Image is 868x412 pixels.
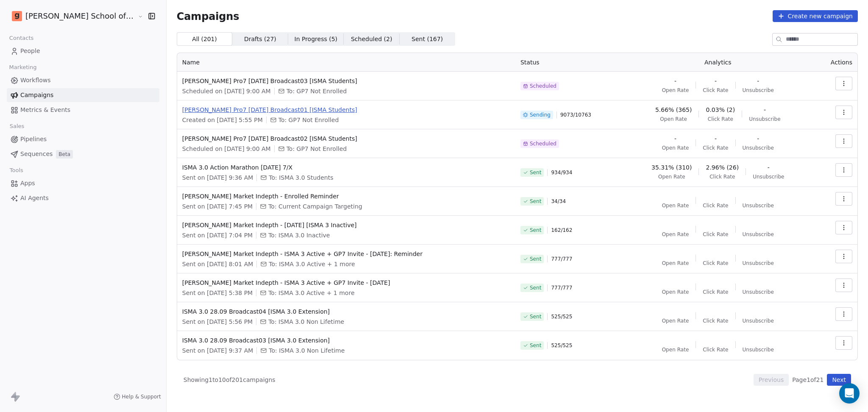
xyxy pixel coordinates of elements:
span: Page 1 of 21 [792,376,823,384]
span: Click Rate [709,173,735,180]
span: To: ISMA 3.0 Students [269,173,333,182]
span: 5.66% (365) [655,106,692,114]
th: Name [177,53,515,72]
span: Help & Support [122,393,161,400]
span: - [715,77,717,85]
span: To: ISMA 3.0 Non Lifetime [269,346,345,355]
a: Campaigns [7,88,159,102]
span: ISMA 3.0 28.09 Broadcast03 [ISMA 3.0 Extension] [182,336,510,345]
span: Unsubscribe [743,289,774,295]
span: 9073 / 10763 [560,111,591,118]
img: Goela%20School%20Logos%20(4).png [12,11,22,21]
span: Sent on [DATE] 7:04 PM [182,231,253,239]
span: Apps [20,179,35,188]
span: Sent on [DATE] 9:37 AM [182,346,253,355]
span: Unsubscribe [753,173,784,180]
span: Pipelines [20,135,47,144]
span: 162 / 162 [551,227,572,234]
a: AI Agents [7,191,159,205]
span: Unsubscribe [743,202,774,209]
span: Unsubscribe [749,116,780,122]
span: Click Rate [703,317,728,324]
span: To: Current Campaign Targeting [268,202,362,211]
span: Click Rate [703,202,728,209]
span: [PERSON_NAME] Pro7 [DATE] Broadcast03 [ISMA Students] [182,77,510,85]
span: - [674,77,676,85]
span: 2.96% (26) [706,163,739,172]
span: In Progress ( 5 ) [295,35,338,44]
th: Actions [815,53,857,72]
span: Campaigns [177,10,239,22]
span: Scheduled [530,140,556,147]
span: Sent on [DATE] 9:36 AM [182,173,253,182]
span: [PERSON_NAME] Pro7 [DATE] Broadcast02 [ISMA Students] [182,134,510,143]
span: - [768,163,770,172]
span: 525 / 525 [551,342,572,349]
span: Showing 1 to 10 of 201 campaigns [184,376,275,384]
span: AI Agents [20,194,49,203]
span: Open Rate [662,145,689,151]
span: 777 / 777 [551,256,572,262]
span: 34 / 34 [551,198,566,205]
span: Scheduled [530,83,556,89]
span: To: ISMA 3.0 Active + 1 more [269,260,355,268]
a: Metrics & Events [7,103,159,117]
span: [PERSON_NAME] Market Indepth - Enrolled Reminder [182,192,510,200]
span: Sent on [DATE] 5:38 PM [182,289,253,297]
span: Unsubscribe [743,231,774,238]
span: [PERSON_NAME] Market Indepth - ISMA 3 Active + GP7 Invite - [DATE]: Reminder [182,250,510,258]
a: Workflows [7,73,159,87]
span: Sent [530,169,541,176]
span: Sent on [DATE] 5:56 PM [182,317,253,326]
span: ISMA 3.0 Action Marathon [DATE] 7/X [182,163,510,172]
span: Click Rate [703,231,728,238]
span: Sales [6,120,28,133]
span: - [674,134,676,143]
span: ISMA 3.0 28.09 Broadcast04 [ISMA 3.0 Extension] [182,307,510,316]
span: Drafts ( 27 ) [244,35,276,44]
span: Marketing [6,61,40,74]
span: Scheduled on [DATE] 9:00 AM [182,145,271,153]
span: [PERSON_NAME] Market Indepth - [DATE] [ISMA 3 Inactive] [182,221,510,229]
span: To: GP7 Not Enrolled [278,116,339,124]
span: Unsubscribe [743,260,774,267]
span: Click Rate [703,87,728,94]
span: [PERSON_NAME] Pro7 [DATE] Broadcast01 [ISMA Students] [182,106,510,114]
th: Analytics [621,53,815,72]
span: 777 / 777 [551,284,572,291]
button: Create new campaign [773,10,858,22]
span: Sent ( 167 ) [412,35,443,44]
span: Sent on [DATE] 8:01 AM [182,260,253,268]
span: Open Rate [662,87,689,94]
button: [PERSON_NAME] School of Finance LLP [10,9,132,23]
span: - [764,106,766,114]
span: Sent [530,313,541,320]
span: 0.03% (2) [706,106,735,114]
span: Open Rate [660,116,687,122]
div: Open Intercom Messenger [839,383,860,404]
span: Open Rate [662,202,689,209]
span: Open Rate [662,346,689,353]
span: Beta [56,150,73,159]
span: Unsubscribe [743,145,774,151]
span: Sending [530,111,551,118]
a: SequencesBeta [7,147,159,161]
span: To: ISMA 3.0 Active + 1 more [268,289,354,297]
th: Status [515,53,621,72]
span: Sent on [DATE] 7:45 PM [182,202,253,211]
span: - [757,134,759,143]
span: Workflows [20,76,51,85]
button: Previous [754,374,789,386]
span: Click Rate [703,289,728,295]
span: To: ISMA 3.0 Inactive [268,231,330,239]
span: Sent [530,284,541,291]
span: Click Rate [703,260,728,267]
span: Metrics & Events [20,106,70,114]
a: Help & Support [114,393,161,400]
span: Unsubscribe [743,317,774,324]
span: 934 / 934 [551,169,572,176]
span: Unsubscribe [743,87,774,94]
span: - [757,77,759,85]
span: Campaigns [20,91,53,100]
span: To: ISMA 3.0 Non Lifetime [268,317,344,326]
